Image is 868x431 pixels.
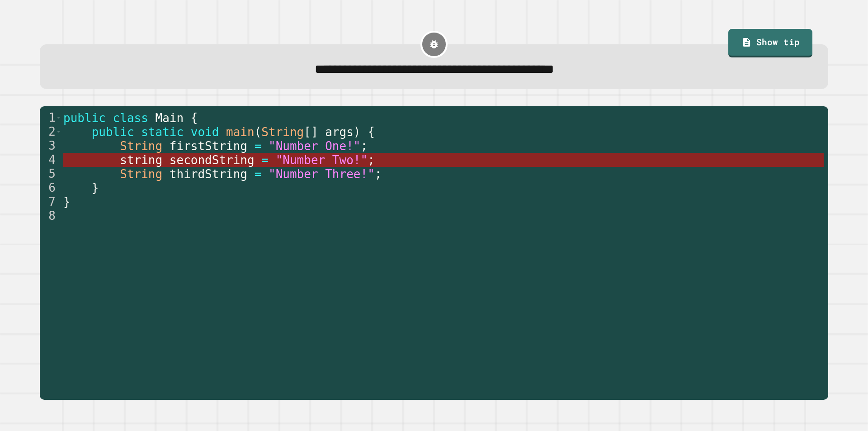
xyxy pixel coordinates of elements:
span: firstString [169,139,247,153]
span: Toggle code folding, rows 2 through 6 [56,125,61,139]
span: = [254,139,261,153]
span: class [113,111,148,125]
span: secondString [169,153,254,167]
span: String [261,125,304,139]
div: 3 [40,139,61,153]
span: thirdString [169,167,247,181]
span: public [63,111,106,125]
span: args [325,125,354,139]
span: "Number One!" [269,139,361,153]
span: void [190,125,219,139]
div: 1 [40,111,61,125]
span: "Number Three!" [269,167,375,181]
span: = [261,153,269,167]
span: string [120,153,162,167]
span: = [254,167,261,181]
div: 8 [40,209,61,223]
span: main [226,125,255,139]
div: 7 [40,195,61,209]
div: 4 [40,153,61,167]
a: Show tip [728,29,812,58]
span: public [91,125,134,139]
span: Main [155,111,184,125]
span: String [120,139,162,153]
div: 2 [40,125,61,139]
div: 6 [40,181,61,195]
span: Toggle code folding, rows 1 through 7 [56,111,61,125]
div: 5 [40,167,61,181]
span: static [141,125,184,139]
span: "Number Two!" [275,153,368,167]
span: String [120,167,162,181]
